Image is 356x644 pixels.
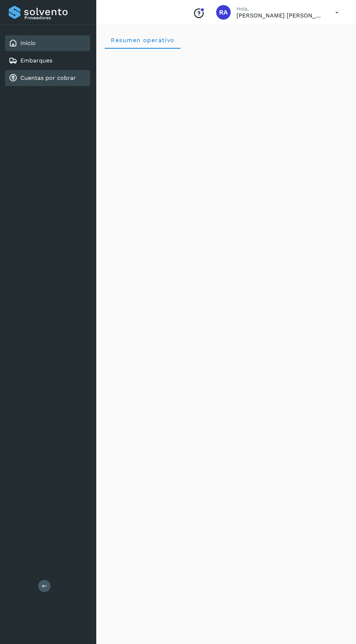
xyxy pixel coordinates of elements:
[20,57,52,64] a: Embarques
[236,12,324,19] p: Raphael Argenis Rubio Becerril
[5,53,90,69] div: Embarques
[20,74,76,81] a: Cuentas por cobrar
[5,35,90,51] div: Inicio
[5,70,90,86] div: Cuentas por cobrar
[110,37,175,44] span: Resumen operativo
[20,40,36,46] a: Inicio
[24,15,87,20] p: Proveedores
[236,6,324,12] p: Hola,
